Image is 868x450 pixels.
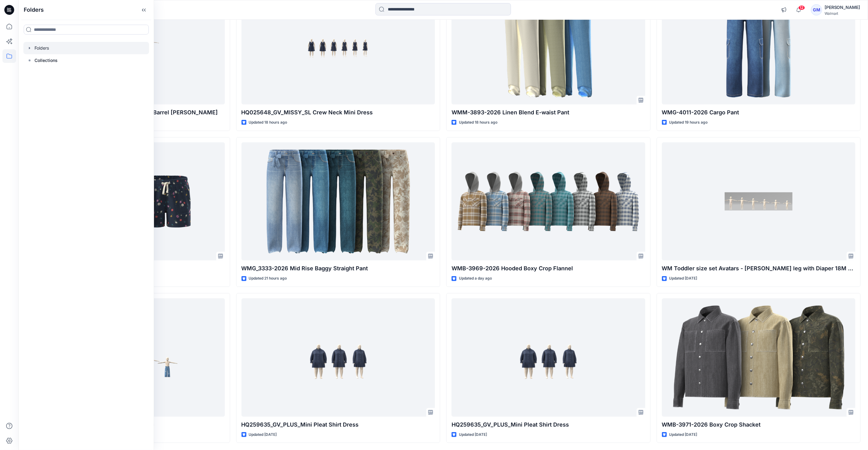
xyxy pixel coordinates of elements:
[662,298,856,417] a: WMB-3971-2026 Boxy Crop Shacket
[241,420,435,429] p: HQ259635_GV_PLUS_Mini Pleat Shirt Dress
[811,4,822,15] div: GM
[241,264,435,273] p: WMG_3333-2026 Mid Rise Baggy Straight Pant
[249,119,287,126] p: Updated 18 hours ago
[669,119,708,126] p: Updated 19 hours ago
[825,4,860,11] div: [PERSON_NAME]
[241,108,435,117] p: HQ025648_GV_MISSY_SL Crew Neck Mini Dress
[798,5,805,10] span: 12
[241,142,435,261] a: WMG_3333-2026 Mid Rise Baggy Straight Pant
[669,275,697,282] p: Updated [DATE]
[452,420,645,429] p: HQ259635_GV_PLUS_Mini Pleat Shirt Dress
[662,264,856,273] p: WM Toddler size set Avatars - [PERSON_NAME] leg with Diaper 18M - 5T
[241,298,435,417] a: HQ259635_GV_PLUS_Mini Pleat Shirt Dress
[669,432,697,438] p: Updated [DATE]
[459,119,497,126] p: Updated 18 hours ago
[249,432,277,438] p: Updated [DATE]
[459,432,487,438] p: Updated [DATE]
[452,264,645,273] p: WMB-3969-2026 Hooded Boxy Crop Flannel
[452,108,645,117] p: WMM-3893-2026 Linen Blend E-waist Pant
[662,142,856,261] a: WM Toddler size set Avatars - streight leg with Diaper 18M - 5T
[825,11,860,16] div: Walmart
[662,108,856,117] p: WMG-4011-2026 Cargo Pant
[249,275,287,282] p: Updated 21 hours ago
[452,142,645,261] a: WMB-3969-2026 Hooded Boxy Crop Flannel
[459,275,492,282] p: Updated a day ago
[662,420,856,429] p: WMB-3971-2026 Boxy Crop Shacket
[452,298,645,417] a: HQ259635_GV_PLUS_Mini Pleat Shirt Dress
[34,57,58,64] p: Collections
